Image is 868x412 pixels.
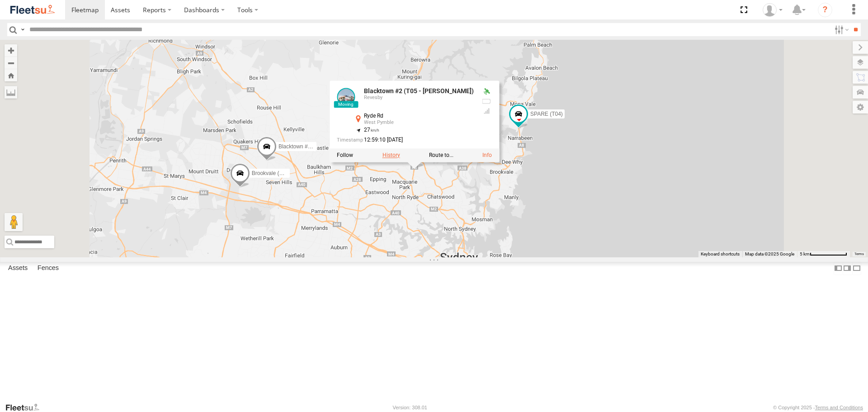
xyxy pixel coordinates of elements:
img: fleetsu-logo-horizontal.svg [9,4,56,16]
label: Fences [33,262,63,275]
div: Ryde Rd [364,114,474,119]
button: Zoom in [5,44,17,57]
span: 5 km [800,251,810,256]
div: Valid GPS Fix [481,88,492,95]
label: Search Filter Options [831,23,850,36]
div: West Pymble [364,120,474,126]
div: Last Event GSM Signal Strength [481,108,492,115]
label: Realtime tracking of Asset [337,152,353,159]
label: Hide Summary Table [852,262,861,275]
div: Matt Mayall [759,3,786,17]
div: No battery health information received from this device. [481,98,492,105]
span: Map data ©2025 Google [745,251,794,256]
div: Revesby [364,95,474,101]
label: Map Settings [853,101,868,114]
button: Zoom out [5,57,17,69]
label: Search Query [19,23,26,36]
label: View Asset History [382,152,400,159]
label: Measure [5,86,17,99]
div: Version: 308.01 [393,405,427,410]
button: Drag Pegman onto the map to open Street View [5,213,23,231]
button: Map scale: 5 km per 79 pixels [797,251,850,257]
label: Dock Summary Table to the Right [843,262,852,275]
label: Dock Summary Table to the Left [834,262,843,275]
i: ? [818,3,832,17]
span: 27 [364,127,379,133]
button: Zoom Home [5,69,17,81]
label: Assets [4,262,32,275]
a: Terms (opens in new tab) [854,252,864,256]
span: Brookvale (T10 - [PERSON_NAME]) [252,170,340,176]
span: Blacktown #1 (T09 - [PERSON_NAME]) [278,144,375,150]
a: Visit our Website [5,403,47,412]
label: Route To Location [429,152,453,159]
a: Blacktown #2 (T05 - [PERSON_NAME]) [364,88,474,95]
div: © Copyright 2025 - [773,405,863,410]
button: Keyboard shortcuts [701,251,740,257]
a: View Asset Details [337,88,355,106]
a: View Asset Details [482,152,492,159]
div: Date/time of location update [337,137,474,143]
a: Terms and Conditions [815,405,863,410]
span: SPARE (T04) [530,111,563,118]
